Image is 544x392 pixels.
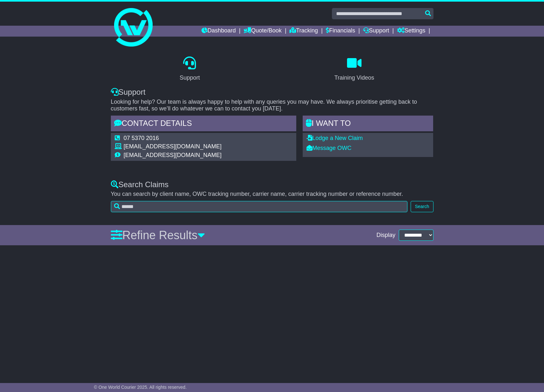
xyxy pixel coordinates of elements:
a: Message OWC [307,145,352,151]
span: Display [376,232,395,239]
div: Support [180,74,200,82]
div: Support [111,88,433,97]
div: Search Claims [111,180,433,189]
span: © One World Courier 2025. All rights reserved. [94,385,187,390]
p: You can search by client name, OWC tracking number, carrier name, carrier tracking number or refe... [111,191,433,198]
div: I WANT to [303,116,433,133]
a: Lodge a New Claim [307,135,363,141]
a: Support [175,54,204,84]
a: Financials [326,26,355,37]
div: Training Videos [334,74,374,82]
td: 07 5370 2016 [124,135,222,144]
a: Tracking [290,26,318,37]
a: Support [363,26,389,37]
a: Dashboard [201,26,236,37]
td: [EMAIL_ADDRESS][DOMAIN_NAME] [124,152,222,159]
a: Settings [397,26,425,37]
td: [EMAIL_ADDRESS][DOMAIN_NAME] [124,143,222,152]
a: Training Videos [330,54,378,84]
p: Looking for help? Our team is always happy to help with any queries you may have. We always prior... [111,99,433,112]
a: Quote/Book [244,26,281,37]
a: Refine Results [111,229,205,242]
button: Search [411,201,433,212]
div: Contact Details [111,116,296,133]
